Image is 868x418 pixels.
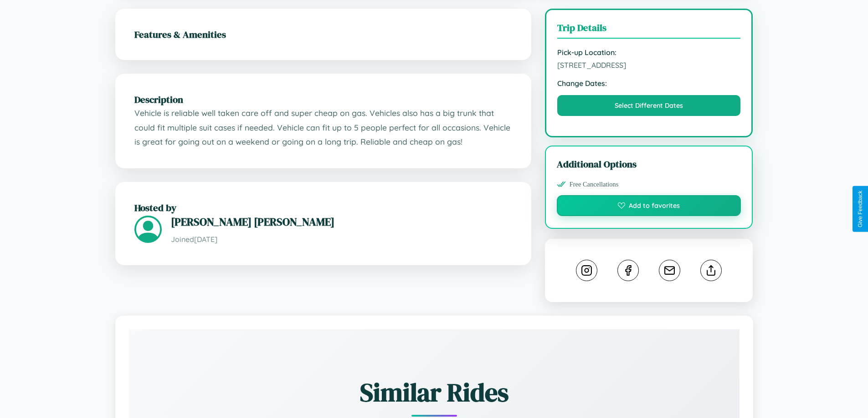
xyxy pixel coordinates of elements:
[557,60,741,70] span: [STREET_ADDRESS]
[134,93,512,106] h2: Description
[171,214,512,229] h3: [PERSON_NAME] [PERSON_NAME]
[134,201,512,214] h2: Hosted by
[557,48,741,57] strong: Pick-up Location:
[557,21,741,39] h3: Trip Details
[557,157,741,171] h3: Additional Options
[570,181,619,188] span: Free Cancellations
[857,191,863,227] div: Give Feedback
[557,95,741,116] button: Select Different Dates
[557,79,741,88] strong: Change Dates:
[161,375,708,410] h2: Similar Rides
[134,106,512,149] p: Vehicle is reliable well taken care off and super cheap on gas. Vehicles also has a big trunk tha...
[171,233,512,246] p: Joined [DATE]
[134,28,512,41] h2: Features & Amenities
[557,195,741,216] button: Add to favorites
